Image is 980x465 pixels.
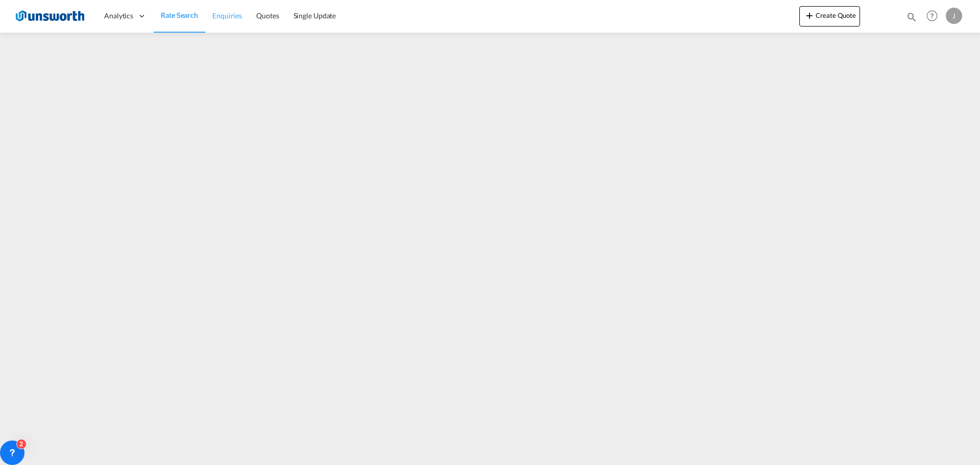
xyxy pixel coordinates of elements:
[256,11,279,20] span: Quotes
[906,11,917,22] md-icon: icon-magnify
[799,6,860,27] button: icon-plus 400-fgCreate Quote
[15,5,84,28] img: 3748d800213711f08852f18dcb6d8936.jpg
[803,9,816,21] md-icon: icon-plus 400-fg
[212,11,242,20] span: Enquiries
[104,11,133,21] span: Analytics
[293,11,336,20] span: Single Update
[906,11,917,27] div: icon-magnify
[161,11,198,19] span: Rate Search
[923,7,941,25] span: Help
[923,7,946,26] div: Help
[946,8,962,24] div: J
